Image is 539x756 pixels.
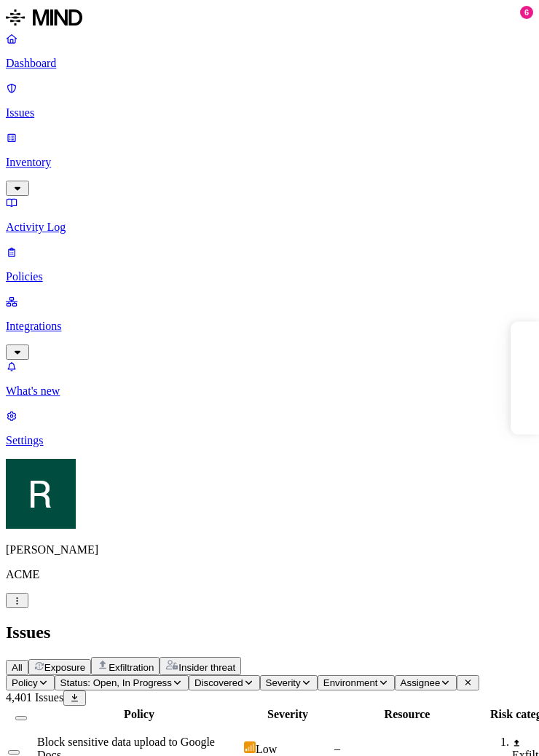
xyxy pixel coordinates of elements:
button: Select all [15,716,27,720]
span: Status: Open, In Progress [60,677,172,688]
p: Dashboard [6,57,533,70]
span: All [12,662,23,673]
div: Resource [334,708,480,721]
button: Select row [8,750,20,755]
img: MIND [6,6,82,29]
p: ACME [6,568,533,581]
p: What's new [6,385,533,398]
span: Policy [12,677,38,688]
div: Severity [244,708,331,721]
span: Exposure [44,662,85,673]
div: Policy [37,708,241,721]
span: Discovered [194,677,243,688]
p: Activity Log [6,221,533,234]
span: Exfiltration [109,662,154,673]
p: Policies [6,270,533,283]
span: – [334,742,340,755]
h2: Issues [6,623,533,642]
p: Issues [6,106,533,119]
span: Assignee [401,677,441,688]
span: Severity [266,677,301,688]
p: Integrations [6,320,533,333]
img: Ron Rabinovich [6,459,76,529]
span: 4,401 Issues [6,691,63,704]
p: Inventory [6,156,533,169]
div: 6 [520,6,533,19]
span: Insider threat [178,662,235,673]
span: Low [256,743,277,755]
span: Environment [323,677,378,688]
img: severity-low.svg [244,741,256,753]
p: Settings [6,434,533,447]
